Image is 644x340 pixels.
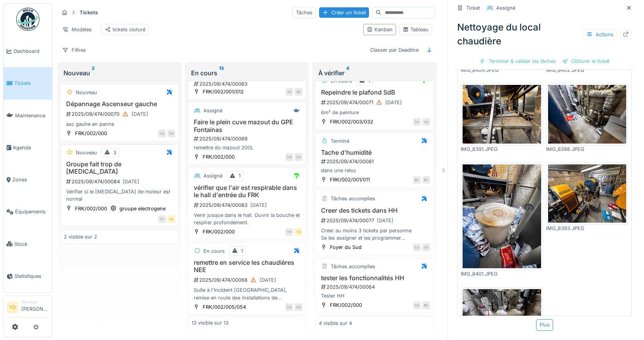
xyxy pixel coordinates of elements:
[64,120,175,128] div: asc gauhe en panne
[548,164,627,223] img: p2t8e64v5a73277gy2fcsi9q4u18
[158,130,166,137] div: CA
[546,66,629,74] div: IMG_8402.JPEG
[77,9,101,16] strong: Tickets
[331,263,375,270] div: Tâches accomplies
[476,56,559,66] div: Terminer & valider les tâches
[219,68,224,78] sup: 13
[318,68,430,78] div: À vérifier
[413,301,421,309] div: CA
[191,286,303,301] div: Suite à l'incident [GEOGRAPHIC_DATA], remise en route des installations de chauffage et ECS
[466,4,480,12] div: Ticket
[63,68,176,78] div: Nouveau
[403,26,429,33] div: Tableau
[132,110,148,118] div: [DATE]
[59,44,89,56] div: Filtres
[3,100,52,132] a: Maintenance
[295,153,302,161] div: CA
[3,35,52,67] a: Dashboard
[546,225,629,232] div: IMG_8393.JPEG
[330,301,362,309] div: FRK/002/000
[377,217,393,224] div: [DATE]
[120,205,166,212] div: groupe electrogene
[331,195,375,202] div: Tâches accomplies
[320,158,430,165] div: 2025/09/474/00081
[461,66,543,74] div: IMG_8404.JPEG
[64,233,97,240] div: 2 visible sur 2
[203,172,222,179] div: Assigné
[536,319,553,330] div: Plus
[330,118,373,125] div: FRK/002/003/032
[385,99,402,106] div: [DATE]
[191,319,229,326] div: 13 visible sur 13
[105,26,145,33] div: tickets cloturé
[193,80,303,88] div: 2025/09/474/00063
[21,299,49,305] div: Manager
[330,176,370,183] div: FRK/002/001/011
[203,228,235,235] div: FRK/002/000
[65,109,175,119] div: 2025/09/474/00070
[64,188,175,203] div: Vérifier si le [MEDICAL_DATA] de moteur est normal
[320,216,430,225] div: 2025/09/474/00077
[319,292,430,299] div: Tester HH
[3,260,52,292] a: Statistiques
[123,178,139,185] div: [DATE]
[193,275,303,285] div: 2025/09/474/00068
[285,88,293,96] div: AZ
[583,29,617,40] div: Actions
[422,176,430,184] div: BC
[191,184,303,199] h3: vérifier que l'air est respirable dans le hall d'entrée du FRK
[92,68,95,78] sup: 2
[367,26,393,33] div: Kanban
[463,85,541,144] img: vkg1vxulia0k1sv1mrt5djpe96vw
[3,228,52,260] a: Stock
[65,177,175,186] div: 2025/09/474/00084
[191,211,303,226] div: Venir jusque dans le hall. Ouvrir la bouche et respirer profondément.
[7,302,18,313] li: YD
[330,244,362,251] div: Foyer du Sud
[331,77,352,85] div: En cours
[21,299,49,316] li: [PERSON_NAME]
[260,276,276,284] div: [DATE]
[319,89,430,96] h3: Repeindre le plafond SdB
[463,164,541,269] img: 5stkcq8b650drdoryom0gjj8iy07
[319,109,430,116] div: 6m² de peinture
[7,299,49,318] a: YD Manager[PERSON_NAME]
[285,303,293,311] div: CA
[193,135,303,142] div: 2025/09/474/00069
[203,107,222,114] div: Assigné
[319,149,430,156] h3: Tache d'humidité
[496,4,515,12] div: Assigné
[285,153,293,161] div: CA
[76,89,97,96] div: Nouveau
[320,98,430,107] div: 2025/09/474/00071
[413,244,421,251] div: CA
[413,176,421,184] div: BC
[193,200,303,210] div: 2025/09/474/00083
[319,167,430,174] div: dans une reloc
[454,17,635,51] div: Nettoyage du local chaudière
[113,149,116,156] div: 3
[319,274,430,282] h3: tester les fonctionnalités HH
[76,149,97,156] div: Nouveau
[167,130,175,137] div: CA
[59,24,95,35] div: Modèles
[75,205,107,212] div: FRK/002/000
[295,228,302,236] div: YD
[319,319,352,326] div: 4 visible sur 4
[16,8,39,31] img: Badge_color-CXgf-gQk.svg
[320,283,430,291] div: 2025/09/474/00064
[319,207,430,214] h3: Creer des tickets dans HH
[191,144,303,151] div: remettre du mazout 200L
[367,44,422,56] div: Classer par Deadline
[13,144,49,151] span: Agenda
[559,56,613,66] div: Clôturer le ticket
[546,145,629,153] div: IMG_8398.JPEG
[239,172,241,179] div: 1
[167,215,175,223] div: YD
[295,88,302,96] div: BC
[203,88,244,95] div: FRK/002/001/012
[191,68,303,78] div: En cours
[413,118,421,126] div: CA
[346,68,349,78] sup: 4
[319,227,430,242] div: Créer au moins 3 tickets par personne Se les assigner et les programmer les faire avancer dans le...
